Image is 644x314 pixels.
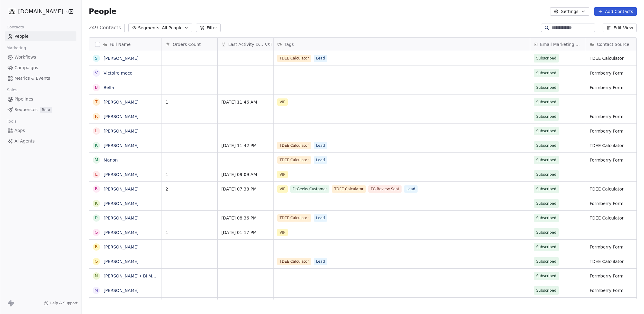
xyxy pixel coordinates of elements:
span: Lead [314,214,327,222]
span: TDEE Calculator [277,142,311,149]
div: Tags [274,38,530,51]
span: Formberry Form [590,114,638,120]
span: Subscribed [536,229,556,235]
a: People [5,31,76,41]
span: Subscribed [536,128,556,134]
span: TDEE Calculator [590,143,638,149]
span: TDEE Calculator [332,185,366,193]
span: Formberry Form [590,287,638,293]
span: 249 Contacts [89,24,121,31]
span: Formberry Form [590,157,638,163]
span: Subscribed [536,70,556,76]
span: TDEE Calculator [277,55,311,62]
span: Subscribed [536,55,556,61]
a: [PERSON_NAME] [104,201,139,206]
a: Help & Support [44,301,78,306]
a: [PERSON_NAME] [104,245,139,249]
span: Email Marketing Consent [540,41,582,47]
a: [PERSON_NAME] [104,129,139,133]
a: [PERSON_NAME] [104,143,139,148]
a: Workflows [5,52,76,62]
span: Apps [14,127,25,134]
span: TDEE Calculator [590,258,638,264]
span: [DATE] 11:42 PM [221,143,270,149]
span: Formberry Form [590,273,638,279]
span: People [14,33,29,40]
div: K [95,200,98,207]
span: Subscribed [536,85,556,91]
span: [DATE] 11:46 AM [221,99,270,105]
button: Add Contacts [594,7,637,16]
div: L [95,128,98,134]
div: S [95,55,98,62]
span: Full Name [110,41,131,47]
span: Subscribed [536,258,556,264]
span: Tags [284,41,294,47]
span: 1 [165,99,214,105]
div: P [95,215,98,221]
span: Workflows [14,54,36,60]
span: Contacts [4,23,27,32]
div: Contact Source [586,38,642,51]
button: Filter [196,24,221,32]
span: Subscribed [536,171,556,178]
span: TDEE Calculator [590,186,638,192]
span: Sales [4,85,20,95]
span: Subscribed [536,200,556,207]
span: Formberry Form [590,128,638,134]
span: AI Agents [14,138,35,144]
a: [PERSON_NAME] [104,187,139,191]
a: Manon [104,158,118,162]
span: 1 [165,171,214,178]
span: TDEE Calculator [277,156,311,164]
span: TDEE Calculator [590,215,638,221]
div: r [95,186,98,192]
span: Tools [4,117,19,126]
div: B [95,84,98,91]
div: L [95,171,98,178]
span: Last Activity Date [228,41,264,47]
span: Orders Count [173,41,201,47]
span: Subscribed [536,273,556,279]
span: Subscribed [536,99,556,105]
span: Lead [314,142,327,149]
div: N [95,273,98,279]
a: Apps [5,126,76,136]
a: Bella [104,85,114,90]
div: R [95,113,98,120]
div: V [95,70,98,76]
a: Campaigns [5,63,76,73]
a: Metrics & Events [5,73,76,83]
span: TDEE Calculator [277,258,311,265]
a: AI Agents [5,136,76,146]
a: [PERSON_NAME] [104,288,139,293]
span: VIP [277,185,288,193]
div: grid [89,51,162,300]
span: 2 [165,186,214,192]
span: Contact Source [597,41,629,47]
span: 1 [165,229,214,235]
a: SequencesBeta [5,105,76,115]
span: [DATE] 09:09 AM [221,171,270,178]
span: VIP [277,229,288,236]
span: Campaigns [14,65,38,71]
div: M [95,287,98,293]
a: [PERSON_NAME] [104,230,139,235]
span: Beta [40,107,52,113]
span: Subscribed [536,143,556,149]
div: G [95,229,98,235]
div: Orders Count [162,38,217,51]
div: G [95,258,98,264]
span: [DATE] 08:36 PM [221,215,270,221]
a: [PERSON_NAME] [104,172,139,177]
a: [PERSON_NAME] [104,216,139,220]
span: Pipelines [14,96,33,102]
span: Subscribed [536,186,556,192]
span: Subscribed [536,215,556,221]
a: [PERSON_NAME] ( Bi Mat) [104,274,158,278]
span: Subscribed [536,157,556,163]
span: Formberry Form [590,85,638,91]
div: T [95,99,98,105]
span: Help & Support [50,301,78,306]
div: K [95,142,98,149]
